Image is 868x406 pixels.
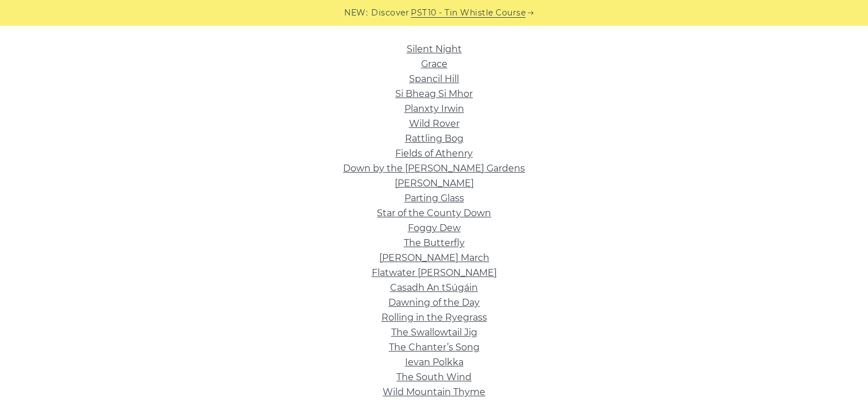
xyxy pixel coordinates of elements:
[405,357,464,368] a: Ievan Polkka
[372,267,497,278] a: Flatwater [PERSON_NAME]
[388,297,480,308] a: Dawning of the Day
[405,133,464,144] a: Rattling Bog
[404,103,464,114] a: Planxty Irwin
[395,148,473,159] a: Fields of Athenry
[389,342,480,353] a: The Chanter’s Song
[409,118,460,129] a: Wild Rover
[421,58,447,69] a: Grace
[395,178,474,189] a: [PERSON_NAME]
[343,163,525,174] a: Down by the [PERSON_NAME] Gardens
[411,6,526,19] a: PST10 - Tin Whistle Course
[382,312,487,323] a: Rolling in the Ryegrass
[371,6,409,19] span: Discover
[390,282,478,293] a: Casadh An tSúgáin
[379,252,489,263] a: [PERSON_NAME] March
[404,237,465,248] a: The Butterfly
[408,222,461,233] a: Foggy Dew
[395,88,473,99] a: Si­ Bheag Si­ Mhor
[409,73,459,84] a: Spancil Hill
[391,327,477,338] a: The Swallowtail Jig
[377,208,491,218] a: Star of the County Down
[396,372,472,382] a: The South Wind
[344,6,368,19] span: NEW:
[404,193,464,204] a: Parting Glass
[383,387,485,397] a: Wild Mountain Thyme
[407,44,462,54] a: Silent Night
